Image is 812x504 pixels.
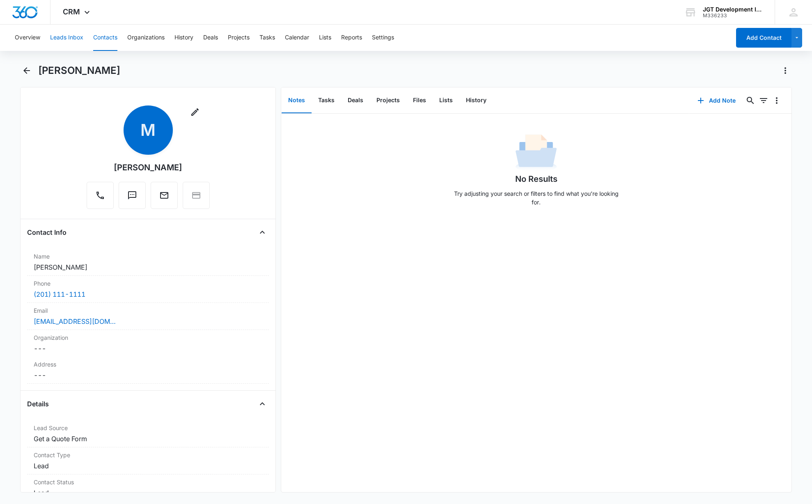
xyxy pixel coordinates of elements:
[515,173,557,185] h1: No Results
[124,105,173,155] span: M
[27,303,268,330] div: Email[EMAIL_ADDRESS][DOMAIN_NAME]
[433,88,459,113] button: Lists
[203,25,218,51] button: Deals
[174,25,193,51] button: History
[736,28,791,48] button: Add Contact
[34,424,262,432] label: Lead Source
[27,447,268,474] div: Contact TypeLead
[151,195,178,202] a: Email
[372,25,394,51] button: Settings
[256,226,269,239] button: Close
[34,360,262,369] label: Address
[27,330,268,357] div: Organization---
[87,195,114,202] a: Call
[34,344,262,353] dd: ---
[256,397,269,410] button: Close
[703,6,763,13] div: account name
[38,64,120,77] h1: [PERSON_NAME]
[63,7,80,16] span: CRM
[34,279,262,288] label: Phone
[34,370,262,380] dd: ---
[27,357,268,384] div: Address---
[50,25,83,51] button: Leads Inbox
[34,451,262,459] label: Contact Type
[27,227,67,237] h4: Contact Info
[27,249,268,276] div: Name[PERSON_NAME]
[319,25,331,51] button: Lists
[127,25,165,51] button: Organizations
[27,399,49,409] h4: Details
[15,25,40,51] button: Overview
[406,88,433,113] button: Files
[285,25,309,51] button: Calendar
[34,488,262,498] dd: Lead
[34,262,262,272] dd: [PERSON_NAME]
[312,88,341,113] button: Tasks
[20,64,33,77] button: Back
[27,420,268,447] div: Lead SourceGet a Quote Form
[779,64,792,77] button: Actions
[27,474,268,502] div: Contact StatusLead
[341,25,362,51] button: Reports
[459,88,493,113] button: History
[34,316,116,326] a: [EMAIL_ADDRESS][DOMAIN_NAME]
[34,333,262,342] label: Organization
[703,13,763,18] div: account id
[450,189,622,206] p: Try adjusting your search or filters to find what you’re looking for.
[27,276,268,303] div: Phone(201) 111-1111
[259,25,275,51] button: Tasks
[516,132,557,173] img: No Data
[151,182,178,209] button: Email
[34,289,85,299] a: (201) 111-1111
[34,306,262,315] label: Email
[34,461,262,471] dd: Lead
[34,252,262,261] label: Name
[689,91,744,110] button: Add Note
[282,88,312,113] button: Notes
[119,182,146,209] button: Text
[770,94,783,107] button: Overflow Menu
[341,88,370,113] button: Deals
[114,161,182,174] div: [PERSON_NAME]
[119,195,146,202] a: Text
[87,182,114,209] button: Call
[757,94,770,107] button: Filters
[370,88,406,113] button: Projects
[34,434,262,444] dd: Get a Quote Form
[744,94,757,107] button: Search...
[34,478,262,486] label: Contact Status
[93,25,117,51] button: Contacts
[228,25,250,51] button: Projects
